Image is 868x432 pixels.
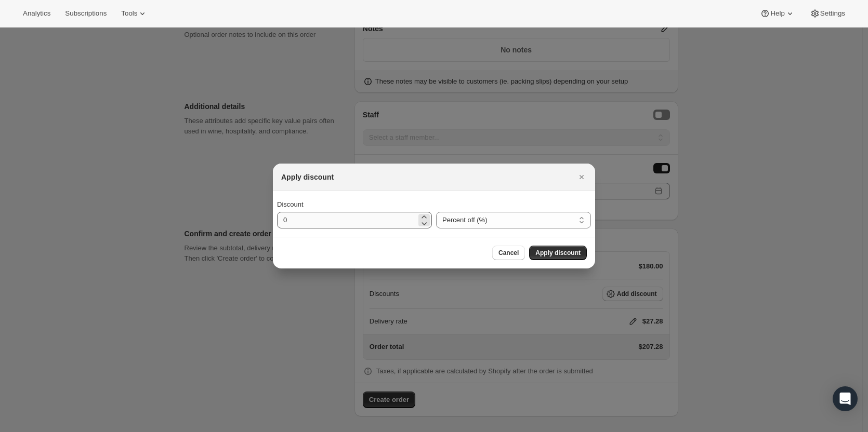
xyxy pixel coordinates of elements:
[17,6,57,21] button: Analytics
[65,9,107,18] span: Subscriptions
[529,246,587,260] button: Apply discount
[492,246,525,260] button: Cancel
[574,170,589,184] button: Close
[804,6,851,21] button: Settings
[820,9,845,18] span: Settings
[281,172,334,182] h2: Apply discount
[23,9,50,18] span: Analytics
[121,9,137,18] span: Tools
[770,9,784,18] span: Help
[833,386,858,411] div: Open Intercom Messenger
[754,6,801,21] button: Help
[277,200,304,208] span: Discount
[535,249,581,257] span: Apply discount
[498,249,519,257] span: Cancel
[59,6,113,21] button: Subscriptions
[115,6,154,21] button: Tools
